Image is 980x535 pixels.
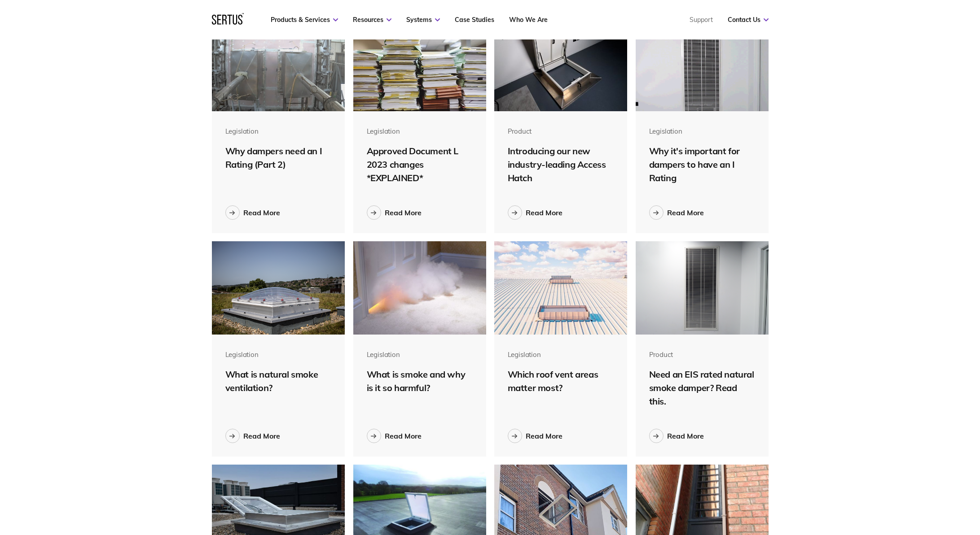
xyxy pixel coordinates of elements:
[385,208,422,217] div: Read More
[225,127,332,135] div: Legislation
[367,368,473,395] div: What is smoke and why is it so harmful?
[649,144,756,185] div: Why it's important for dampers to have an I Rating
[455,16,494,24] a: Case Studies
[508,429,563,443] a: Read More
[353,16,391,24] a: Resources
[367,205,422,220] a: Read More
[508,350,614,359] div: Legislation
[509,16,548,24] a: Who We Are
[667,431,704,440] div: Read More
[728,16,769,24] a: Contact Us
[406,16,440,24] a: Systems
[225,368,332,395] div: What is natural smoke ventilation?
[225,205,280,220] a: Read More
[243,208,280,217] div: Read More
[271,16,338,24] a: Products & Services
[385,431,422,440] div: Read More
[367,429,422,443] a: Read More
[649,429,704,443] a: Read More
[225,429,280,443] a: Read More
[649,350,756,359] div: Product
[367,350,473,359] div: Legislation
[243,431,280,440] div: Read More
[526,431,563,440] div: Read More
[225,350,332,359] div: Legislation
[690,16,713,24] a: Support
[649,368,756,408] div: Need an EIS rated natural smoke damper? Read this.
[508,144,614,185] div: Introducing our new industry-leading Access Hatch
[667,208,704,217] div: Read More
[508,127,614,135] div: Product
[367,144,473,185] div: Approved Document L 2023 changes *EXPLAINED*
[649,127,756,135] div: Legislation
[649,205,704,220] a: Read More
[526,208,563,217] div: Read More
[367,127,473,135] div: Legislation
[225,144,332,171] div: Why dampers need an I Rating (Part 2)
[508,368,614,395] div: Which roof vent areas matter most?
[508,205,563,220] a: Read More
